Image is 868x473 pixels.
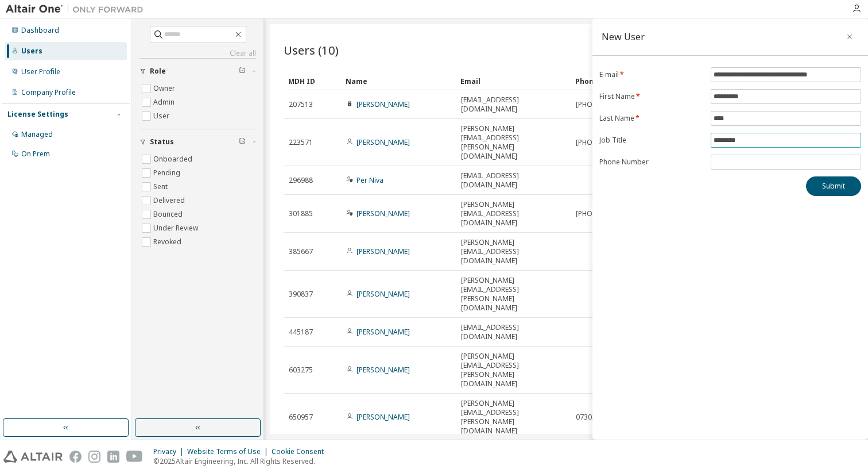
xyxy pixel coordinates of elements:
div: Managed [21,130,53,139]
a: [PERSON_NAME] [356,412,410,422]
span: [PERSON_NAME][EMAIL_ADDRESS][PERSON_NAME][DOMAIN_NAME] [461,352,565,389]
div: New User [602,32,645,41]
span: [EMAIL_ADDRESS][DOMAIN_NAME] [461,171,565,190]
label: E-mail [599,70,704,79]
img: altair_logo.svg [3,451,63,463]
label: Under Review [153,221,200,235]
span: [PERSON_NAME][EMAIL_ADDRESS][PERSON_NAME][DOMAIN_NAME] [461,276,565,313]
div: Users [21,47,42,56]
span: 207513 [289,100,313,109]
span: 385667 [289,247,313,256]
a: [PERSON_NAME] [356,209,410,218]
label: Owner [153,82,177,95]
img: facebook.svg [69,451,82,463]
span: 223571 [289,138,313,147]
label: Delivered [153,194,187,207]
div: MDH ID [288,72,336,90]
span: [EMAIL_ADDRESS][DOMAIN_NAME] [461,323,565,341]
span: 301885 [289,209,313,218]
label: Pending [153,166,183,180]
label: Bounced [153,207,185,221]
span: [EMAIL_ADDRESS][DOMAIN_NAME] [461,95,565,114]
div: On Prem [21,149,50,159]
span: 296988 [289,176,313,185]
a: [PERSON_NAME] [356,365,410,375]
label: Phone Number [599,157,704,167]
img: instagram.svg [88,451,100,463]
img: youtube.svg [126,451,143,463]
span: [PERSON_NAME][EMAIL_ADDRESS][DOMAIN_NAME] [461,238,565,266]
label: Admin [153,95,177,109]
div: Phone [575,72,674,90]
span: [PERSON_NAME][EMAIL_ADDRESS][PERSON_NAME][DOMAIN_NAME] [461,124,565,161]
button: Submit [806,176,861,196]
span: Clear filter [239,137,246,147]
span: 650957 [289,413,313,422]
a: [PERSON_NAME] [356,137,410,147]
div: Privacy [153,447,187,456]
div: License Settings [7,110,68,119]
button: Status [139,129,256,155]
p: © 2025 Altair Engineering, Inc. All Rights Reserved. [153,456,331,466]
a: [PERSON_NAME] [356,99,410,109]
label: Revoked [153,235,184,249]
label: First Name [599,92,704,101]
a: [PERSON_NAME] [356,327,410,337]
span: [PHONE_NUMBER] [576,209,635,218]
div: Website Terms of Use [187,447,272,456]
span: Role [150,67,166,76]
span: [PERSON_NAME][EMAIL_ADDRESS][PERSON_NAME][DOMAIN_NAME] [461,399,565,436]
a: [PERSON_NAME] [356,247,410,256]
a: [PERSON_NAME] [356,289,410,299]
div: Cookie Consent [272,447,331,456]
div: Company Profile [21,88,76,97]
label: User [153,109,172,123]
span: [PHONE_NUMBER] [576,100,635,109]
div: Email [460,72,566,90]
a: Clear all [139,49,256,58]
span: 445187 [289,328,313,337]
label: Onboarded [153,152,195,166]
span: [PERSON_NAME][EMAIL_ADDRESS][DOMAIN_NAME] [461,200,565,228]
div: Name [346,72,451,90]
span: Users (10) [284,42,339,58]
label: Sent [153,180,170,194]
span: Clear filter [239,67,246,76]
div: Dashboard [21,26,59,35]
span: Status [150,137,174,147]
label: Job Title [599,136,704,145]
label: Last Name [599,114,704,123]
span: 390837 [289,290,313,299]
button: Role [139,59,256,84]
span: [PHONE_NUMBER] [576,138,635,147]
img: linkedin.svg [107,451,119,463]
img: Altair One [6,3,149,15]
span: 0730398407 [576,413,616,422]
div: User Profile [21,67,60,76]
span: 603275 [289,366,313,375]
a: Per Niva [356,175,383,185]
